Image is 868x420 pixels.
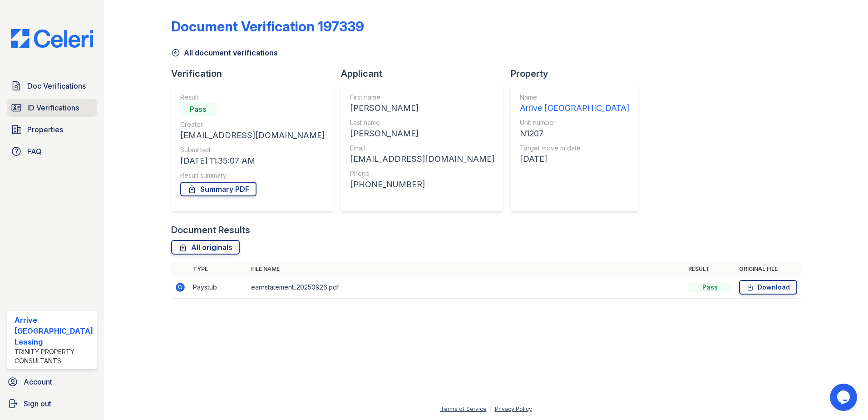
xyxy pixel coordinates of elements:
div: Pass [180,102,217,116]
div: Name [520,93,629,102]
span: ID Verifications [27,102,79,113]
span: Doc Verifications [27,80,86,91]
div: Pass [688,283,732,292]
img: CE_Logo_Blue-a8612792a0a2168367f1c8372b55b34899dd931a85d93a1a3d3e32e68fde9ad4.png [4,29,100,48]
a: Terms of Service [440,405,487,412]
div: [EMAIL_ADDRESS][DOMAIN_NAME] [350,153,494,165]
div: Email [350,144,494,153]
a: Name Arrive [GEOGRAPHIC_DATA] [520,93,629,115]
a: All originals [171,240,240,255]
div: First name [350,93,494,102]
td: Paystub [189,276,247,299]
div: Target move in date [520,144,629,153]
div: Document Verification 197339 [171,18,364,35]
div: Last name [350,118,494,127]
div: Property [511,67,646,80]
div: [PHONE_NUMBER] [350,178,494,191]
a: Properties [7,120,97,139]
a: Sign out [4,395,100,413]
span: FAQ [27,146,42,157]
div: Verification [171,67,341,80]
div: Arrive [GEOGRAPHIC_DATA] [520,102,629,115]
div: Unit number [520,118,629,127]
th: Type [189,262,247,276]
a: ID Verifications [7,99,97,117]
a: Account [4,373,100,391]
th: Result [685,262,735,276]
div: [EMAIL_ADDRESS][DOMAIN_NAME] [180,129,325,142]
div: [DATE] [520,153,629,165]
span: Sign out [24,398,51,409]
div: [PERSON_NAME] [350,102,494,115]
div: Phone [350,169,494,178]
a: Summary PDF [180,182,256,196]
div: Submitted [180,145,325,155]
a: Doc Verifications [7,77,97,95]
div: Trinity Property Consultants [15,347,93,365]
iframe: chat widget [830,384,859,411]
span: Account [24,376,52,387]
div: Applicant [341,67,511,80]
div: Document Results [171,224,250,236]
div: Creator [180,120,325,129]
div: Result [180,93,325,102]
div: Arrive [GEOGRAPHIC_DATA] Leasing [15,315,93,347]
div: | [490,405,492,412]
span: Properties [27,124,63,135]
td: earnstatement_20250926.pdf [247,276,685,299]
div: [PERSON_NAME] [350,127,494,140]
th: Original file [735,262,801,276]
div: [DATE] 11:35:07 AM [180,155,325,167]
a: Download [739,280,797,295]
div: Result summary [180,171,325,180]
div: N1207 [520,127,629,140]
a: All document verifications [171,47,278,58]
a: FAQ [7,142,97,160]
th: File name [247,262,685,276]
a: Privacy Policy [495,405,532,412]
